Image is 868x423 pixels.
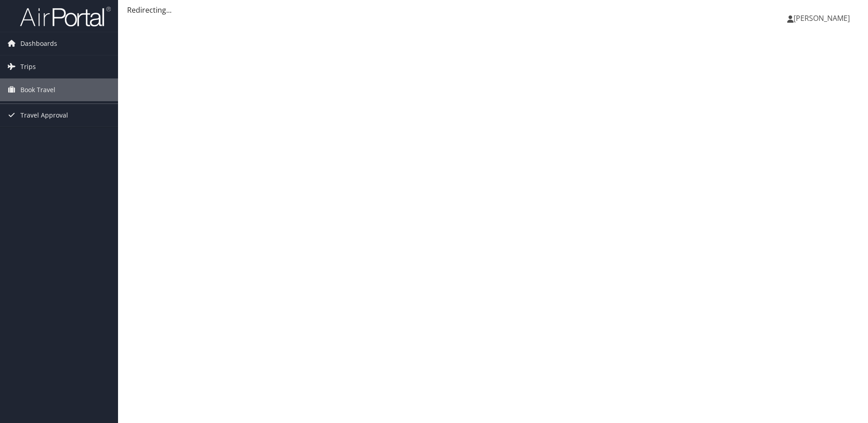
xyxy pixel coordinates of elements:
[20,104,68,127] span: Travel Approval
[127,5,859,15] div: Redirecting...
[794,13,850,23] span: [PERSON_NAME]
[20,32,57,55] span: Dashboards
[787,5,859,32] a: [PERSON_NAME]
[20,55,36,78] span: Trips
[20,6,111,27] img: airportal-logo.png
[20,79,55,101] span: Book Travel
